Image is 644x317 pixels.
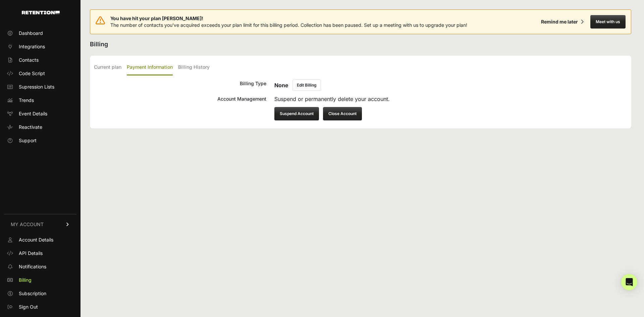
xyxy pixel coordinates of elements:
h6: None [274,81,288,89]
a: Reactivate [4,122,76,133]
a: Contacts [4,55,76,65]
div: Billing Type [94,80,266,91]
a: Code Script [4,68,76,79]
button: Edit Billing [292,80,321,91]
a: Subscription [4,288,76,299]
span: Sign Out [19,304,38,310]
a: Supression Lists [4,82,76,92]
div: Remind me later [541,18,578,25]
span: Supression Lists [19,84,54,90]
span: Code Script [19,70,45,77]
img: Retention.com [22,11,60,14]
span: You have hit your plan [PERSON_NAME]! [110,15,467,22]
a: Notifications [4,261,76,272]
label: Billing History [178,60,210,75]
span: The number of contacts you've acquired exceeds your plan limit for this billing period. Collectio... [110,22,467,28]
a: API Details [4,248,76,259]
button: Remind me later [538,16,586,28]
button: Suspend Account [274,107,319,120]
div: Open Intercom Messenger [621,274,637,290]
span: Trends [19,97,34,104]
a: Event Details [4,108,76,119]
a: Account Details [4,234,76,245]
h2: Billing [90,40,631,49]
button: Meet with us [590,15,626,29]
a: Support [4,135,76,146]
a: Billing [4,275,76,285]
div: Account Management [94,95,266,120]
span: Account Details [19,236,53,243]
a: Dashboard [4,28,76,39]
a: Sign Out [4,302,76,312]
span: Dashboard [19,30,43,37]
span: Contacts [19,57,39,63]
span: Billing [19,277,32,283]
span: Subscription [19,290,46,297]
div: Suspend or permanently delete your account. [274,95,627,120]
a: Integrations [4,41,76,52]
a: MY ACCOUNT [4,214,76,234]
span: Event Details [19,110,47,117]
label: Payment Information [127,60,173,75]
span: Notifications [19,263,46,270]
span: Support [19,137,37,144]
span: Reactivate [19,124,42,130]
span: MY ACCOUNT [11,221,44,228]
button: Close Account [323,107,362,120]
span: API Details [19,250,43,257]
a: Trends [4,95,76,106]
span: Integrations [19,43,45,50]
label: Current plan [94,60,121,75]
